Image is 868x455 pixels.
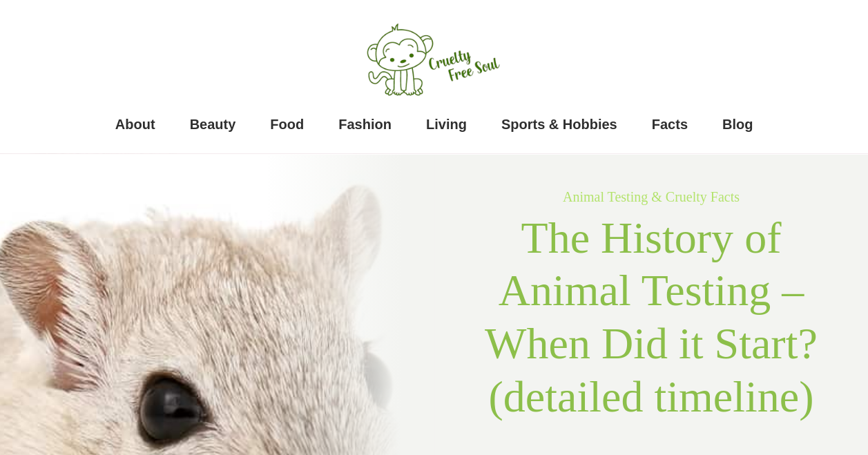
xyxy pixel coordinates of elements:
[190,110,236,138] a: Beauty
[270,110,304,138] a: Food
[115,110,155,138] a: About
[652,110,688,138] a: Facts
[338,110,392,138] a: Fashion
[501,110,617,138] a: Sports & Hobbies
[722,110,753,138] a: Blog
[426,110,467,138] a: Living
[485,213,818,421] span: The History of Animal Testing – When Did it Start? (detailed timeline)
[563,189,740,204] a: Animal Testing & Cruelty Facts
